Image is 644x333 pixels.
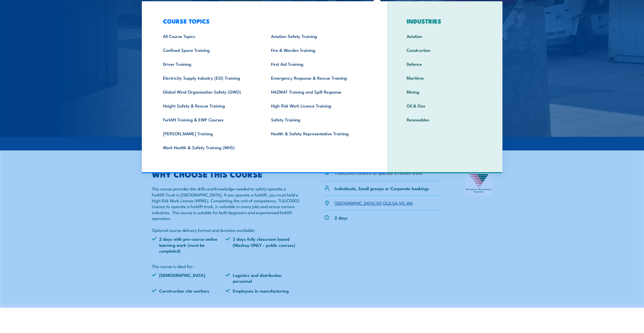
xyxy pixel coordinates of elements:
img: Nationally Recognised Training logo. [465,170,492,196]
li: [DEMOGRAPHIC_DATA] [152,272,226,284]
a: VIC [399,200,405,206]
a: Electricity Supply Industry (ESI) Training [155,71,263,85]
p: This course is ideal for: [152,263,300,269]
li: TLILIC0003 Licence to operate a Forklift truck [335,170,422,176]
li: Construction site workers [152,288,226,294]
a: First Aid Training [263,57,371,71]
a: Emergency Response & Rescue Training [263,71,371,85]
a: High Risk Work Licence Training [263,99,371,113]
a: HAZMAT Training and Spill Response [263,85,371,99]
a: [GEOGRAPHIC_DATA] [335,200,375,206]
li: Logistics and distribution personnel [225,272,299,284]
h2: WHY CHOOSE THIS COURSE [152,170,300,177]
a: Maritime [399,71,491,85]
a: Renewables [399,113,491,126]
a: All Course Topics [155,29,263,43]
a: Height Safety & Rescue Training [155,99,263,113]
a: Construction [399,43,491,57]
a: Oil & Gas [399,99,491,113]
a: [PERSON_NAME] Training [155,126,263,140]
a: Safety Training [263,113,371,126]
a: Health & Safety Representative Training [263,126,371,140]
p: , , , , , [335,200,413,206]
a: Mining [399,85,491,99]
a: Driver Training [155,57,263,71]
a: Fire & Warden Training [263,43,371,57]
a: Global Wind Organisation Safety (GWO) [155,85,263,99]
a: Aviation [399,29,491,43]
p: This course provides the skills and knowledge needed to safely operate a Forklift Truck in [GEOGR... [152,186,300,233]
p: Individuals, Small groups or Corporate bookings [335,185,429,191]
li: 2 days with pre-course online learning work (must be completed) [152,236,226,254]
a: Aviation Safety Training [263,29,371,43]
h3: COURSE TOPICS [155,17,371,25]
h3: INDUSTRIES [399,17,491,25]
li: 3 days fully classroom based (Mackay ONLY - public courses) [225,236,299,254]
p: 2 days [335,215,348,220]
li: Employees in manufacturing [225,288,299,294]
a: QLD [383,200,391,206]
a: Confined Space Training [155,43,263,57]
a: SA [392,200,398,206]
a: WA [407,200,413,206]
a: Defence [399,57,491,71]
a: Forklift Training & EWP Courses [155,113,263,126]
a: Work Health & Safety Training (WHS) [155,140,263,154]
a: NT [377,200,382,206]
